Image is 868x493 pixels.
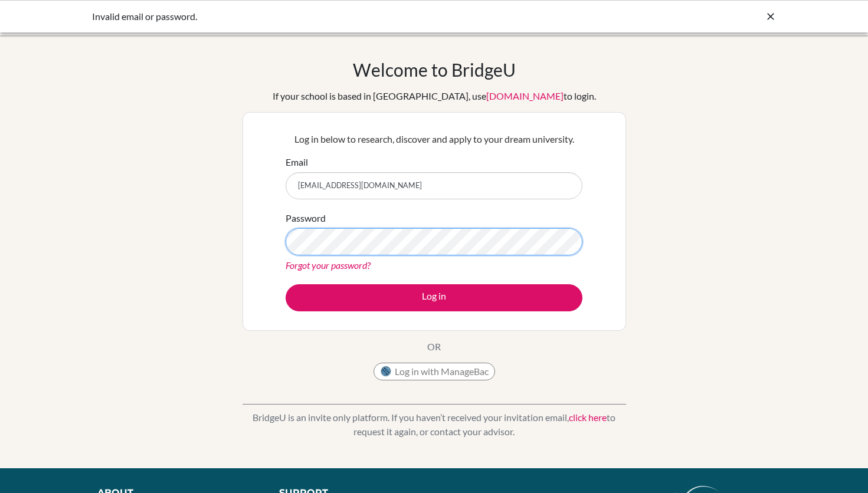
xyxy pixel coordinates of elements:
[374,363,495,380] button: Log in with ManageBac
[286,132,582,146] p: Log in below to research, discover and apply to your dream university.
[286,259,371,271] a: Forgot your password?
[353,59,516,80] h1: Welcome to BridgeU
[273,89,596,103] div: If your school is based in [GEOGRAPHIC_DATA], use to login.
[286,155,308,169] label: Email
[486,90,564,101] a: [DOMAIN_NAME]
[243,410,626,439] p: BridgeU is an invite only platform. If you haven’t received your invitation email, to request it ...
[286,284,582,311] button: Log in
[286,211,326,225] label: Password
[569,412,607,423] a: click here
[427,340,441,354] p: OR
[92,9,600,24] div: Invalid email or password.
